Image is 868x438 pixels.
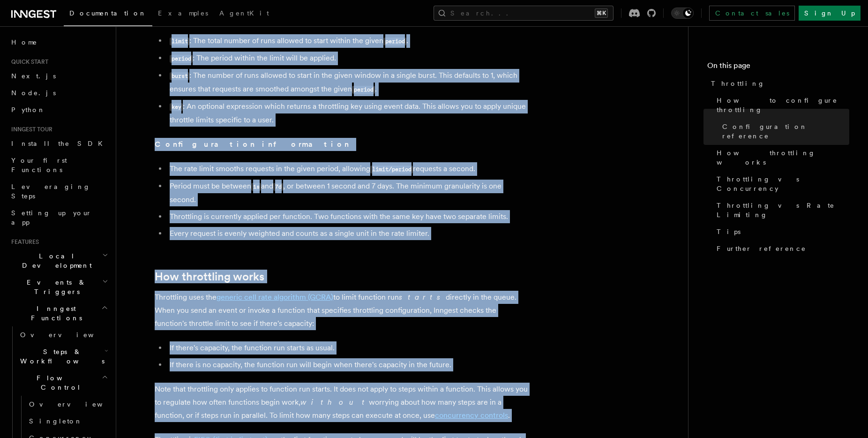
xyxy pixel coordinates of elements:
[7,126,52,133] span: Inngest tour
[11,38,37,47] span: Home
[219,9,269,17] span: AgentKit
[711,79,765,88] span: Throttling
[170,38,189,45] code: limit
[217,293,333,302] a: generic cell rate algorithm (GCRA)
[20,331,117,339] span: Overview
[7,251,102,270] span: Local Development
[7,178,110,204] a: Leveraging Steps
[370,166,413,174] code: limit/period
[7,152,110,178] a: Your first Functions
[214,3,275,25] a: AgentKit
[713,171,849,197] a: Throttling vs Concurrency
[7,304,101,323] span: Inngest Functions
[435,411,508,420] a: concurrency controls
[713,223,849,240] a: Tips
[713,240,849,257] a: Further reference
[713,197,849,223] a: Throttling vs Rate Limiting
[170,55,193,63] code: period
[11,72,56,80] span: Next.js
[7,101,110,118] a: Python
[155,270,264,283] a: How throttling works
[399,293,446,302] em: starts
[7,300,110,326] button: Inngest Functions
[717,148,849,167] span: How throttling works
[25,413,110,430] a: Singleton
[167,34,530,48] li: : The total number of runs allowed to start within the given .
[158,9,208,17] span: Examples
[713,92,849,118] a: How to configure throttling
[11,89,56,97] span: Node.js
[799,6,861,21] a: Sign Up
[170,72,189,80] code: burst
[7,34,110,51] a: Home
[722,122,849,141] span: Configuration reference
[167,52,530,65] li: : The period within the limit will be applied.
[383,38,406,45] code: period
[64,3,152,26] a: Documentation
[167,162,530,176] li: The rate limit smooths requests in the given period, allowing requests a second.
[29,417,82,425] span: Singleton
[16,343,110,370] button: Steps & Workflows
[595,8,608,18] kbd: ⌘K
[167,341,530,355] li: If there's capacity, the function run starts as usual.
[167,69,530,96] li: : The number of runs allowed to start in the given window in a single burst. This defaults to 1, ...
[7,68,110,84] a: Next.js
[7,278,102,296] span: Events & Triggers
[16,347,105,366] span: Steps & Workflows
[251,183,261,191] code: 1s
[11,140,108,147] span: Install the SDK
[11,183,90,200] span: Leveraging Steps
[16,373,102,392] span: Flow Control
[155,383,530,422] p: Note that throttling only applies to function run starts. It does not apply to steps within a fun...
[11,106,45,113] span: Python
[170,103,183,111] code: key
[707,60,849,75] h4: On this page
[273,183,283,191] code: 7d
[434,6,614,21] button: Search...⌘K
[7,248,110,274] button: Local Development
[167,100,530,127] li: : An optional expression which returns a throttling key using event data. This allows you to appl...
[717,244,806,253] span: Further reference
[25,396,110,413] a: Overview
[7,135,110,152] a: Install the SDK
[16,326,110,343] a: Overview
[717,174,849,193] span: Throttling vs Concurrency
[155,291,530,330] p: Throttling uses the to limit function run directly in the queue. When you send an event or invoke...
[29,400,126,408] span: Overview
[16,370,110,396] button: Flow Control
[167,227,530,240] li: Every request is evenly weighted and counts as a single unit in the rate limiter.
[11,157,67,174] span: Your first Functions
[167,358,530,371] li: If there is no capacity, the function run will begin when there's capacity in the future.
[717,201,849,219] span: Throttling vs Rate Limiting
[7,204,110,231] a: Setting up your app
[717,96,849,114] span: How to configure throttling
[11,209,92,226] span: Setting up your app
[671,8,694,19] button: Toggle dark mode
[713,144,849,171] a: How throttling works
[717,227,741,236] span: Tips
[167,180,530,206] li: Period must be between and , or between 1 second and 7 days. The minimum granularity is one second.
[7,238,39,246] span: Features
[707,75,849,92] a: Throttling
[718,118,849,144] a: Configuration reference
[300,398,369,407] em: without
[352,86,375,94] code: period
[709,6,795,21] a: Contact sales
[7,84,110,101] a: Node.js
[7,58,48,66] span: Quick start
[152,3,214,25] a: Examples
[167,210,530,223] li: Throttling is currently applied per function. Two functions with the same key have two separate l...
[7,274,110,300] button: Events & Triggers
[69,9,147,17] span: Documentation
[155,140,350,149] strong: Configuration information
